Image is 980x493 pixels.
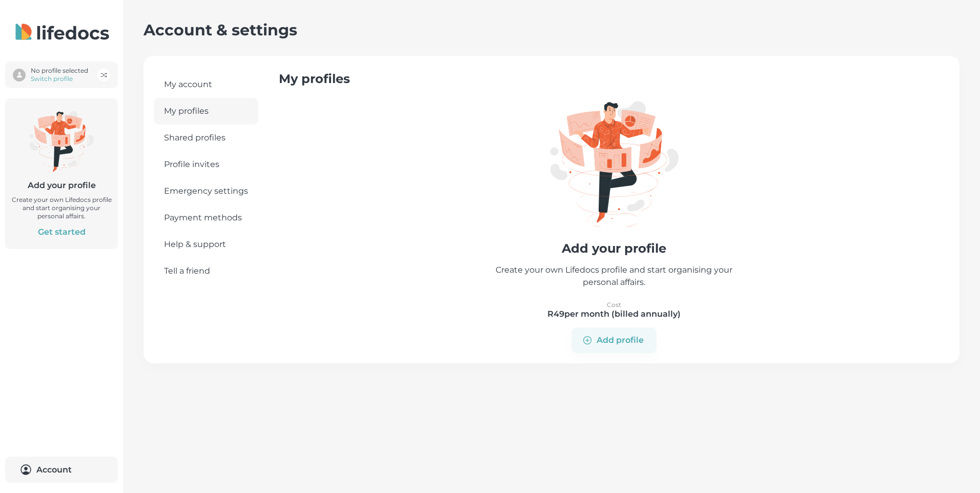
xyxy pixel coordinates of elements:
[154,258,258,284] a: Tell a friend
[154,204,258,231] a: Payment methods
[144,20,297,39] h2: Account & settings
[154,231,258,258] a: Help & support
[154,98,258,125] a: My profiles
[164,159,219,170] span: Profile invites
[154,151,258,178] a: Profile invites
[31,67,88,75] p: No profile selected
[547,301,681,309] p: Cost
[10,196,113,220] p: Create your own Lifedocs profile and start organising your personal affairs.
[154,125,258,151] a: Shared profiles
[23,220,101,244] button: Get started
[5,61,118,88] button: No profile selectedSwitch profile
[486,264,742,289] p: Create your own Lifedocs profile and start organising your personal affairs.
[279,71,949,86] h3: My profiles
[154,71,258,98] a: My account
[31,75,88,83] p: Switch profile
[154,178,258,204] a: Emergency settings
[547,309,681,319] h5: R 49 per month (billed annually)
[28,180,96,191] h5: Add your profile
[5,457,118,483] button: Account
[571,327,657,353] button: Add profile
[562,241,666,256] h3: Add your profile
